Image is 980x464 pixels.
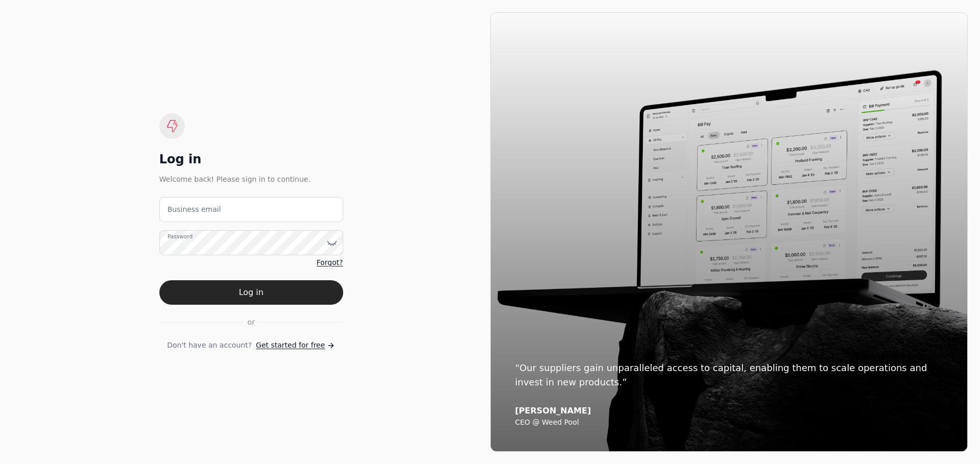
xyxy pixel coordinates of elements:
div: “Our suppliers gain unparalleled access to capital, enabling them to scale operations and invest ... [515,361,943,389]
label: Password [168,233,193,241]
span: Get started for free [256,340,325,351]
div: [PERSON_NAME] [515,406,943,416]
span: or [248,317,255,328]
button: Log in [159,280,343,305]
label: Business email [168,204,221,215]
a: Get started for free [256,340,335,351]
a: Forgot? [317,257,343,268]
div: Log in [159,151,343,167]
div: CEO @ Weed Pool [515,418,943,427]
span: Don't have an account? [167,340,252,351]
div: Welcome back! Please sign in to continue. [159,174,343,185]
